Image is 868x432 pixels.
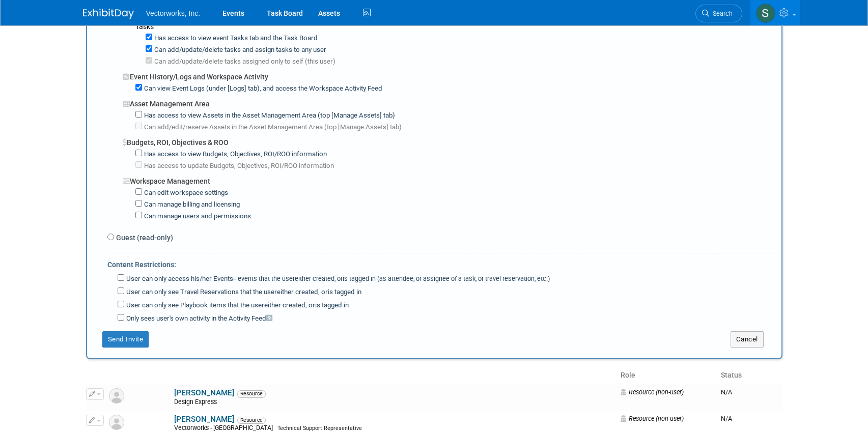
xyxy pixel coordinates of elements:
[142,161,334,171] label: Has access to update Budgets, Objectives, ROI/ROO information
[237,390,266,397] span: Resource
[109,388,124,404] img: Resource
[124,314,272,324] label: Only sees user's own activity in the Activity Feed
[123,67,774,82] div: Event History/Logs and Workspace Activity
[124,287,361,297] label: User can only see Travel Reservations that the user is tagged in
[109,415,124,430] img: Resource
[721,388,732,396] span: N/A
[695,5,742,22] a: Search
[102,331,149,348] button: Send Invite
[152,57,335,67] label: Can add/update/delete tasks assigned only to self (this user)
[174,398,220,406] span: Design Express
[124,301,349,310] label: User can only see Playbook items that the user is tagged in
[277,288,328,296] span: either created, or
[717,367,782,384] th: Status
[114,233,173,243] label: Guest (read-only)
[152,34,318,43] label: Has access to view event Tasks tab and the Task Board
[142,200,240,210] label: Can manage billing and licensing
[174,388,234,397] a: [PERSON_NAME]
[146,9,201,17] span: Vectorworks, Inc.
[123,171,774,186] div: Workspace Management
[124,274,550,284] label: User can only access his/her Events
[107,253,774,272] div: Content Restrictions:
[152,45,326,55] label: Can add/update/delete tasks and assign tasks to any user
[142,123,402,132] label: Can add/edit/reserve Assets in the Asset Management Area (top [Manage Assets] tab)
[721,415,732,422] span: N/A
[709,10,733,17] span: Search
[142,150,327,159] label: Has access to view Budgets, Objectives, ROI/ROO information
[237,417,266,424] span: Resource
[142,188,228,198] label: Can edit workspace settings
[617,367,717,384] th: Role
[264,301,315,309] span: either created, or
[142,212,251,221] label: Can manage users and permissions
[233,275,550,282] span: -- events that the user is tagged in (as attendee, or assignee of a task, or travel reservation, ...
[756,4,775,23] img: Sarah Angley
[142,111,395,121] label: Has access to view Assets in the Asset Management Area (top [Manage Assets] tab)
[83,9,134,19] img: ExhibitDay
[174,415,234,424] a: [PERSON_NAME]
[277,425,362,431] span: Technical Support Representative
[123,132,774,148] div: Budgets, ROI, Objectives & ROO
[142,84,382,94] label: Can view Event Logs (under [Logs] tab), and access the Workspace Activity Feed
[621,388,684,396] span: Resource (non-user)
[123,94,774,109] div: Asset Management Area
[135,21,774,32] div: Tasks
[295,275,343,282] span: either created, or
[174,424,276,431] span: Vectorworks - [GEOGRAPHIC_DATA]
[621,415,684,422] span: Resource (non-user)
[731,331,764,348] button: Cancel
